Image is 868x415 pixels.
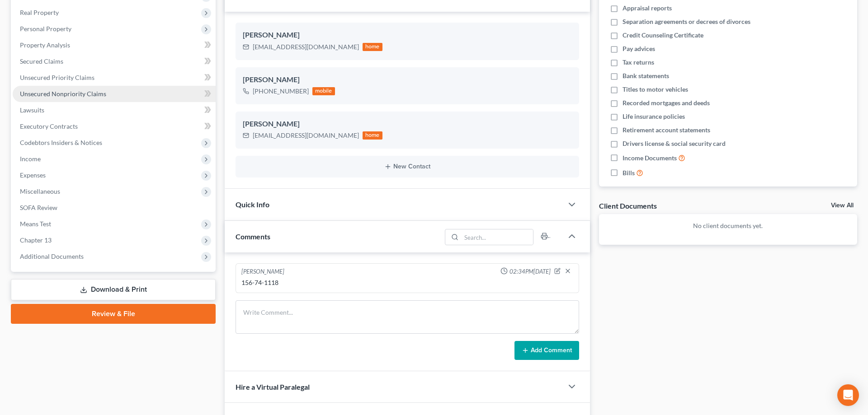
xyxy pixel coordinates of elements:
div: [PERSON_NAME] [243,75,572,85]
span: Appraisal reports [623,4,672,13]
span: Miscellaneous [20,187,60,195]
span: Bills [623,168,635,177]
span: Lawsuits [20,106,44,114]
div: 156-74-1118 [241,278,573,287]
span: Credit Counseling Certificate [623,31,703,40]
div: [PERSON_NAME] [243,30,572,41]
span: Means Test [20,220,51,228]
span: Separation agreements or decrees of divorces [623,17,750,26]
div: Client Documents [599,201,657,210]
div: [EMAIL_ADDRESS][DOMAIN_NAME] [253,42,359,51]
a: Executory Contracts [13,118,216,135]
a: Secured Claims [13,53,216,70]
span: Pay advices [623,44,655,53]
span: Quick Info [236,200,269,209]
div: [PHONE_NUMBER] [253,87,309,96]
span: Bank statements [623,71,669,80]
span: Hire a Virtual Paralegal [236,382,310,391]
span: Retirement account statements [623,126,710,135]
span: Executory Contracts [20,122,78,130]
span: Unsecured Priority Claims [20,74,94,81]
span: Codebtors Insiders & Notices [20,139,102,146]
a: Review & File [11,304,216,324]
span: Income Documents [623,154,677,163]
span: Tax returns [623,58,654,67]
a: Property Analysis [13,37,216,53]
p: No client documents yet. [606,221,850,230]
span: Expenses [20,171,46,179]
span: Drivers license & social security card [623,139,726,148]
div: [PERSON_NAME] [243,119,572,130]
span: Income [20,155,41,163]
div: mobile [312,87,335,95]
a: View All [831,202,854,209]
span: Property Analysis [20,41,70,49]
span: SOFA Review [20,204,57,211]
span: Secured Claims [20,57,63,65]
span: Life insurance policies [623,112,685,121]
a: Unsecured Priority Claims [13,70,216,86]
span: Chapter 13 [20,236,52,244]
input: Search... [461,229,533,245]
div: [PERSON_NAME] [241,267,284,276]
div: Open Intercom Messenger [837,384,859,406]
span: Titles to motor vehicles [623,85,688,94]
div: [EMAIL_ADDRESS][DOMAIN_NAME] [253,131,359,140]
span: Recorded mortgages and deeds [623,98,710,107]
span: Personal Property [20,25,71,33]
span: Additional Documents [20,252,84,260]
button: Add Comment [514,341,579,360]
button: New Contact [243,163,572,170]
div: home [363,131,382,140]
div: home [363,43,382,51]
a: Lawsuits [13,102,216,118]
span: Unsecured Nonpriority Claims [20,90,106,98]
span: Real Property [20,9,59,16]
a: Download & Print [11,279,216,300]
span: Comments [236,232,270,241]
span: 02:34PM[DATE] [509,267,551,276]
a: Unsecured Nonpriority Claims [13,86,216,102]
a: SOFA Review [13,200,216,216]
